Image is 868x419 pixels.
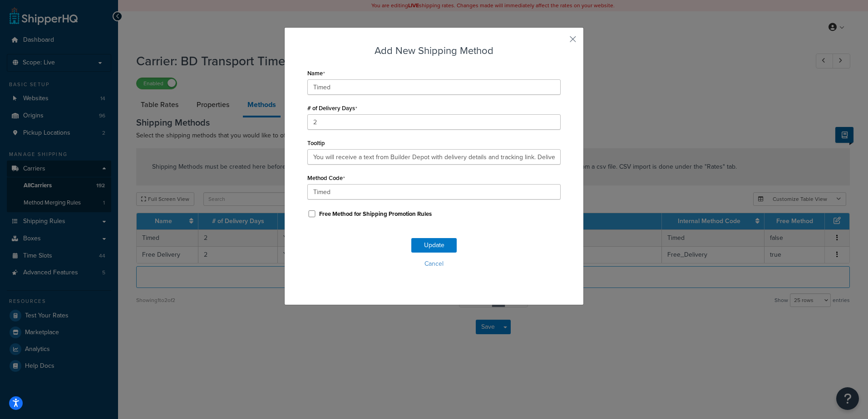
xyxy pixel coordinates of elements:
[319,210,432,218] label: Free Method for Shipping Promotion Rules
[307,70,325,77] label: Name
[411,238,457,253] button: Update
[307,175,345,182] label: Method Code
[307,140,325,146] label: Tooltip
[307,105,357,112] label: # of Delivery Days
[307,44,561,58] h3: Add New Shipping Method
[307,257,561,271] button: Cancel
